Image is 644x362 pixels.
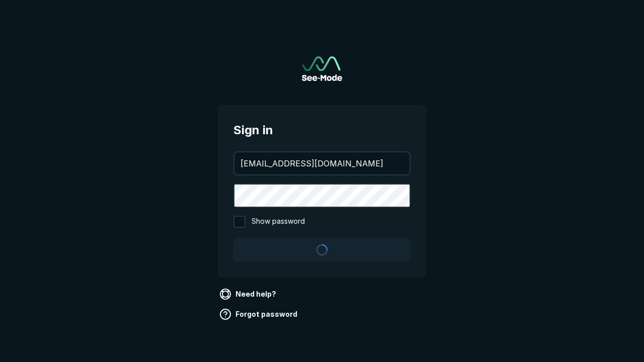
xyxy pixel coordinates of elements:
a: Forgot password [217,306,301,322]
span: Sign in [233,121,411,139]
img: See-Mode Logo [302,56,342,81]
span: Show password [252,216,305,228]
input: your@email.com [234,152,410,174]
a: Need help? [217,286,280,302]
a: Go to sign in [302,56,342,81]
